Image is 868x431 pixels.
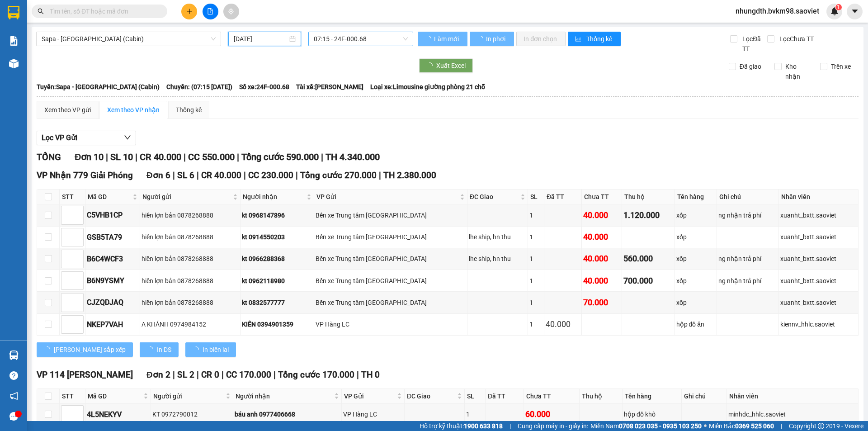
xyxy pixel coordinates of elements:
span: | [197,369,199,380]
span: Lọc Chưa TT [776,34,815,44]
div: 70.000 [583,296,620,309]
span: CC 550.000 [188,152,235,162]
span: CC 170.000 [226,369,271,380]
img: icon-new-feature [830,7,839,15]
input: Tìm tên, số ĐT hoặc mã đơn [50,6,156,16]
span: file-add [207,8,213,14]
span: 1 [837,4,840,10]
td: CJZQDJAQ [85,292,140,313]
span: VP 114 [PERSON_NAME] [37,369,133,380]
span: Xuất Excel [436,61,466,71]
span: Chuyến: (07:15 [DATE]) [166,82,232,92]
span: TỔNG [37,152,61,162]
span: In phơi [486,34,507,44]
div: 1.120.000 [623,209,673,222]
div: minhdc_hhlc.saoviet [728,409,857,419]
span: SL 10 [110,152,133,162]
div: A KHÁNH 0974984152 [142,319,239,329]
span: ĐC Giao [407,391,455,401]
th: Nhân viên [727,389,859,404]
span: | [321,152,323,162]
span: Mã GD [88,391,142,401]
div: B6N9YSMY [87,275,138,286]
div: lhe ship, hn thu [469,254,526,264]
span: Đã giao [736,62,765,71]
div: hộp đồ ăn [676,319,716,329]
div: kt 0966288368 [242,254,312,264]
span: SL 2 [177,369,194,380]
span: CR 0 [201,369,219,380]
td: C5VHB1CP [85,204,140,226]
div: 1 [529,232,542,242]
img: solution-icon [9,36,19,46]
span: Làm mới [434,34,460,44]
div: xuanht_bxtt.saoviet [780,210,857,220]
img: warehouse-icon [9,350,19,360]
span: bar-chart [575,36,583,43]
span: Mã GD [88,192,131,202]
span: Tổng cước 270.000 [300,170,377,180]
div: xốp [676,254,716,264]
button: bar-chartThống kê [568,32,621,46]
th: STT [60,189,85,204]
div: 700.000 [623,275,673,287]
span: | [296,170,298,180]
div: Bến xe Trung tâm [GEOGRAPHIC_DATA] [316,298,466,308]
td: VP Hàng LC [342,404,405,426]
span: loading [44,346,54,353]
button: Lọc VP Gửi [37,131,136,145]
td: B6C4WCF3 [85,248,140,270]
span: VP Gửi [344,391,396,401]
div: 40.000 [583,252,620,265]
span: copyright [818,423,824,429]
div: Bến xe Trung tâm [GEOGRAPHIC_DATA] [316,276,466,286]
input: 15/09/2025 [234,34,288,44]
div: VP Hàng LC [316,319,466,329]
span: TH 4.340.000 [325,152,380,162]
div: 1 [529,276,542,286]
div: xuanht_bxtt.saoviet [780,298,857,308]
span: ĐC Giao [470,192,519,202]
strong: 0708 023 035 - 0935 103 250 [619,422,702,430]
span: nhungdth.bvkm98.saoviet [728,5,826,17]
div: Bến xe Trung tâm [GEOGRAPHIC_DATA] [316,210,466,220]
span: Miền Nam [590,421,702,431]
span: down [124,134,131,141]
span: | [173,369,175,380]
th: Ghi chú [717,189,779,204]
div: Bến xe Trung tâm [GEOGRAPHIC_DATA] [316,254,466,264]
button: In đơn chọn [516,32,566,46]
th: SL [528,189,544,204]
img: logo-vxr [8,6,19,19]
span: Đơn 10 [75,152,104,162]
div: KIÊN 0394901359 [242,319,312,329]
button: Làm mới [418,32,467,46]
div: 560.000 [623,252,673,265]
div: KT 0972790012 [152,409,231,419]
span: | [357,369,359,380]
span: Loại xe: Limousine giường phòng 21 chỗ [370,82,485,92]
div: hiền lợn bản 0878268888 [142,254,239,264]
span: ⚪️ [704,424,707,428]
span: [PERSON_NAME] sắp xếp [54,345,126,355]
div: 40.000 [583,275,620,287]
span: loading [477,36,485,42]
span: | [106,152,108,162]
td: Bến xe Trung tâm Lào Cai [314,227,467,248]
span: | [509,421,511,431]
td: NKEP7VAH [85,314,140,336]
th: Thu hộ [580,389,623,404]
span: caret-down [851,7,859,15]
th: Nhân viên [779,189,859,204]
b: Tuyến: Sapa - [GEOGRAPHIC_DATA] (Cabin) [37,83,160,90]
span: | [173,170,175,180]
span: aim [228,8,234,14]
div: xuanht_bxtt.saoviet [780,276,857,286]
button: aim [223,4,239,19]
span: Sapa - Hà Nội (Cabin) [42,32,216,46]
div: 1 [466,409,484,419]
th: STT [60,389,85,404]
span: Người gửi [153,391,224,401]
td: B6N9YSMY [85,270,140,292]
strong: 0369 525 060 [735,422,774,430]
